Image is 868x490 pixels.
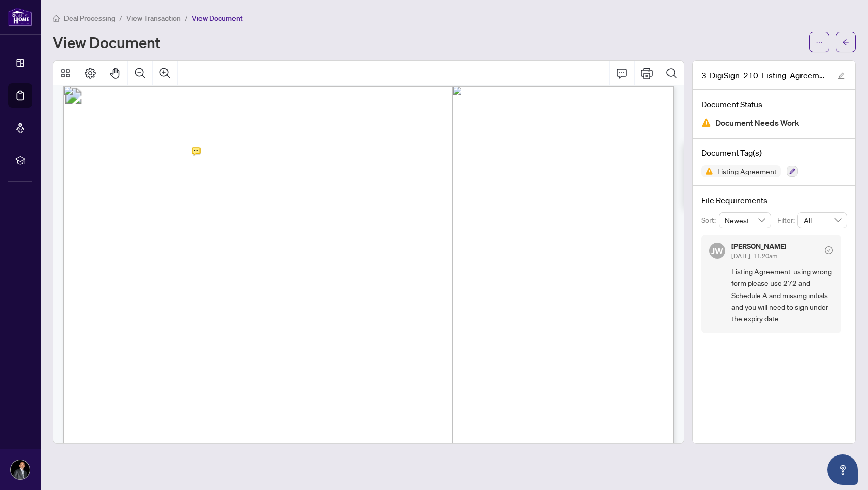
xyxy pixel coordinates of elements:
[804,213,841,228] span: All
[701,98,847,110] h4: Document Status
[126,14,181,23] span: View Transaction
[731,252,777,260] span: [DATE], 11:20am
[64,14,115,23] span: Deal Processing
[842,39,849,46] span: arrow-left
[725,213,765,228] span: Newest
[701,165,713,177] img: Status Icon
[701,118,711,128] img: Document Status
[777,215,797,226] p: Filter:
[701,69,828,81] span: 3_DigiSign_210_Listing_Agreement_-_Landlord_Representation_Agreement_-_Authority_to_Offer_for_Lea...
[827,454,858,485] button: Open asap
[8,8,32,26] img: logo
[185,12,188,24] li: /
[701,147,847,159] h4: Document Tag(s)
[715,116,799,130] span: Document Needs Work
[53,34,160,50] h1: View Document
[711,244,723,258] span: JW
[119,12,122,24] li: /
[53,15,60,22] span: home
[731,266,833,325] span: Listing Agreement-using wrong form please use 272 and Schedule A and missing initials and you wil...
[731,243,786,250] h5: [PERSON_NAME]
[11,460,30,479] img: Profile Icon
[192,14,243,23] span: View Document
[701,194,847,206] h4: File Requirements
[825,246,833,254] span: check-circle
[701,215,719,226] p: Sort:
[713,168,781,175] span: Listing Agreement
[838,72,845,79] span: edit
[816,39,823,46] span: ellipsis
